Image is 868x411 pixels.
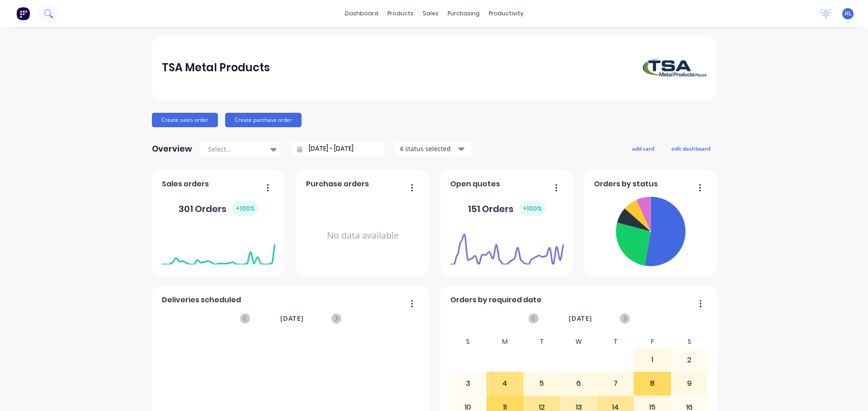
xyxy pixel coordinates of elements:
button: 4 status selected [395,142,472,156]
div: 6 [561,372,597,395]
div: 5 [524,372,560,395]
div: 4 status selected [400,144,457,153]
div: 9 [671,372,708,395]
div: productivity [484,7,528,20]
div: 3 [450,372,486,395]
div: + 100 % [232,201,259,216]
span: [DATE] [280,314,304,323]
div: purchasing [443,7,484,20]
span: HL [844,9,852,18]
span: Sales orders [162,179,209,189]
div: products [383,7,418,20]
a: dashboard [340,7,383,20]
div: Overview [152,140,192,158]
button: Create purchase order [225,113,302,127]
div: 7 [598,372,634,395]
div: 1 [634,349,670,371]
div: TSA Metal Products [162,59,270,77]
span: Orders by status [594,179,658,189]
div: 2 [671,349,708,371]
div: S [450,335,487,348]
button: edit dashboard [665,143,716,154]
span: Deliveries scheduled [162,295,241,305]
div: 151 Orders [468,201,546,216]
div: + 100 % [519,201,546,216]
div: S [671,335,708,348]
div: 4 [487,372,523,395]
img: Factory [16,7,30,20]
div: sales [418,7,443,20]
div: M [486,335,524,348]
button: add card [626,143,660,154]
span: Purchase orders [306,179,369,189]
div: No data available [306,193,420,278]
span: Open quotes [450,179,500,189]
div: W [560,335,597,348]
button: Create sales order [152,113,218,127]
div: 301 Orders [179,201,259,216]
div: 8 [634,372,670,395]
span: [DATE] [569,314,592,323]
div: T [524,335,561,348]
div: T [597,335,634,348]
img: TSA Metal Products [643,58,706,77]
div: F [634,335,671,348]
